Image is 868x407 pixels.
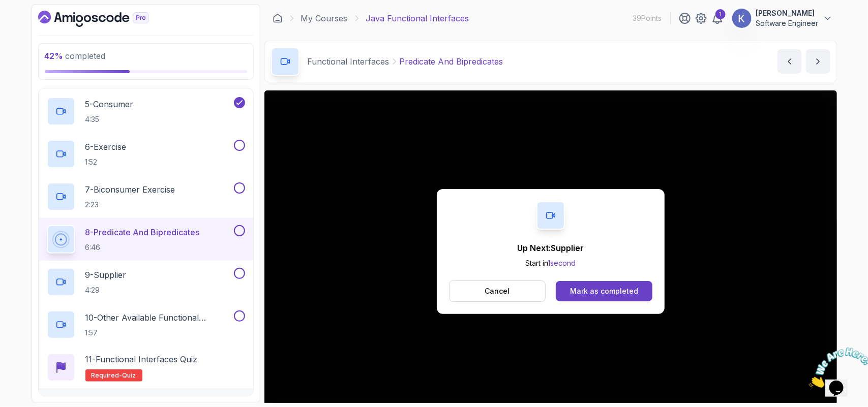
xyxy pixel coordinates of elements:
[485,286,510,296] p: Cancel
[85,311,232,324] p: 10 - Other Available Functional Interfaces
[47,140,245,168] button: 6-Exercise1:52
[47,182,245,211] button: 7-Biconsumer Exercise2:23
[85,183,175,196] p: 7 - Biconsumer Exercise
[400,55,503,68] p: Predicate And Bipredicates
[85,98,134,110] p: 5 - Consumer
[47,225,245,254] button: 8-Predicate And Bipredicates6:46
[633,13,662,23] p: 39 Points
[85,200,175,210] p: 2:23
[366,12,469,24] p: Java Functional Interfaces
[85,269,127,281] p: 9 - Supplier
[45,51,64,61] span: 42 %
[548,259,576,267] span: 1 second
[449,280,546,302] button: Cancel
[85,242,200,253] p: 6:46
[273,13,283,23] a: Dashboard
[711,12,724,24] a: 1
[85,353,198,365] p: 11 - Functional Interfaces Quiz
[47,310,245,339] button: 10-Other Available Functional Interfaces1:57
[47,97,245,126] button: 5-Consumer4:35
[47,353,245,382] button: 11-Functional Interfaces QuizRequired-quiz
[570,286,638,296] div: Mark as completed
[123,371,136,380] span: quiz
[805,343,868,392] iframe: chat widget
[308,55,390,68] p: Functional Interfaces
[756,18,819,28] p: Software Engineer
[301,12,348,24] a: My Courses
[715,9,726,19] div: 1
[732,8,833,28] button: user profile image[PERSON_NAME]Software Engineer
[806,49,830,74] button: next content
[85,114,134,124] p: 4:35
[756,8,819,18] p: [PERSON_NAME]
[556,281,652,301] button: Mark as completed
[85,285,127,295] p: 4:29
[777,49,802,74] button: previous content
[45,51,106,61] span: completed
[85,141,127,153] p: 6 - Exercise
[4,4,8,13] span: 1
[517,242,584,254] p: Up Next: Supplier
[47,268,245,296] button: 9-Supplier4:29
[92,371,123,380] span: Required-
[732,9,752,28] img: user profile image
[38,11,172,27] a: Dashboard
[4,4,67,44] img: Chat attention grabber
[517,258,584,268] p: Start in
[85,157,127,167] p: 1:52
[85,226,200,238] p: 8 - Predicate And Bipredicates
[85,328,232,338] p: 1:57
